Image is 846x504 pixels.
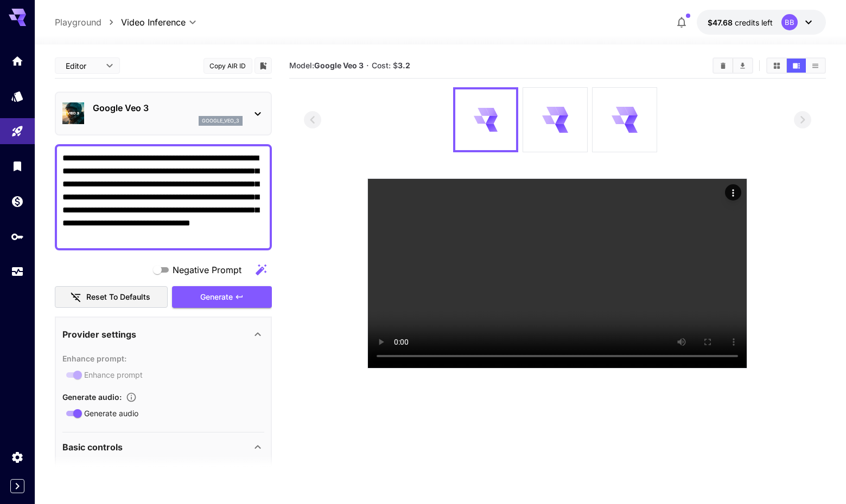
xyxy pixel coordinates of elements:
div: Settings [11,450,24,464]
button: Copy AIR ID [203,58,252,74]
span: Model: [289,61,364,70]
span: Negative Prompt [173,263,241,276]
div: Google Veo 3google_veo_3 [62,97,264,130]
button: $47.67793BB [697,10,826,35]
nav: breadcrumb [55,16,121,29]
div: Basic controls [62,434,264,460]
span: $47.68 [708,18,735,27]
button: Expand sidebar [10,479,24,493]
span: Generate audio [84,408,138,419]
span: Video Inference [121,16,186,29]
div: Clear AllDownload All [713,57,753,74]
button: Show media in video view [787,59,806,73]
p: Basic controls [62,441,123,454]
button: Reset to defaults [55,286,168,308]
p: Provider settings [62,328,136,341]
div: Home [11,54,24,68]
span: Editor [66,60,99,72]
p: google_veo_3 [202,117,239,125]
button: Generate [172,286,272,308]
span: Generate [200,290,233,304]
button: Show media in list view [806,59,825,73]
p: · [366,59,369,72]
span: Generate audio : [62,392,122,402]
button: Add to library [258,59,268,72]
div: API Keys [11,230,24,243]
span: Cost: $ [372,61,410,70]
div: Library [11,159,24,173]
p: Google Veo 3 [93,101,243,114]
div: Models [11,89,24,103]
span: credits left [735,18,773,27]
div: Wallet [11,195,24,208]
div: Playground [11,125,24,138]
a: Playground [55,16,101,29]
b: Google Veo 3 [314,61,364,70]
div: Show media in grid viewShow media in video viewShow media in list view [766,57,826,74]
div: Usage [11,265,24,279]
button: Show media in grid view [767,59,786,73]
div: BB [781,14,798,30]
div: Provider settings [62,321,264,347]
div: Actions [725,184,741,201]
div: $47.67793 [708,17,773,28]
button: Download All [733,59,752,73]
b: 3.2 [398,61,410,70]
button: Clear All [714,59,733,73]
